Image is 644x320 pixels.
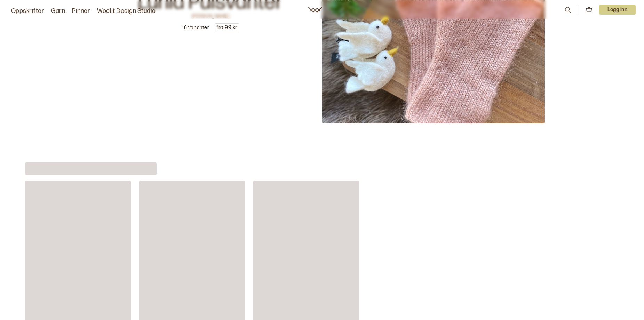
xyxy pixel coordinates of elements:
p: 16 varianter [182,24,209,31]
a: Pinner [72,6,90,16]
button: User dropdown [599,5,636,15]
p: fra 99 kr [215,24,239,32]
p: Logg inn [599,5,636,15]
a: Woolit Design Studio [97,6,156,16]
a: Garn [51,6,65,16]
a: Woolit [308,7,322,13]
a: Oppskrifter [11,6,44,16]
